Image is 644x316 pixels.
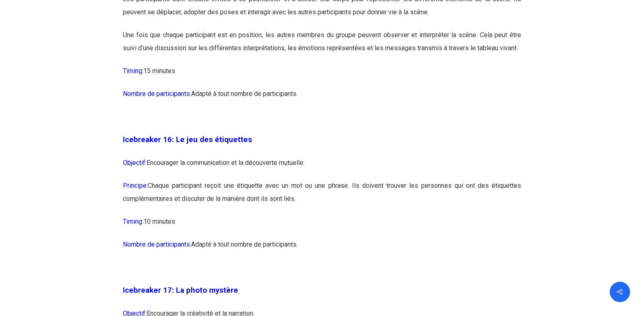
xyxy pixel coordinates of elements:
span: Objectif: [123,159,147,167]
span: Timing: [123,218,143,225]
span: Nombre de participants: [123,90,191,98]
p: Adapté à tout nombre de participants. [123,87,521,110]
p: Une fois que chaque participant est en position, les autres membres du groupe peuvent observer et... [123,29,521,65]
span: Nombre de participants: [123,240,191,248]
p: Encourager la communication et la découverte mutuelle. [123,156,521,179]
span: Timing: [123,67,143,75]
p: 10 minutes [123,215,521,238]
span: Icebreaker 17: La photo mystère [123,286,238,295]
p: 15 minutes [123,65,521,87]
p: Adapté à tout nombre de participants. [123,238,521,261]
span: Principe: [123,182,148,189]
p: Chaque participant reçoit une étiquette avec un mot ou une phrase. Ils doivent trouver les person... [123,179,521,215]
span: Icebreaker 16: Le jeu des étiquettes [123,135,252,144]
